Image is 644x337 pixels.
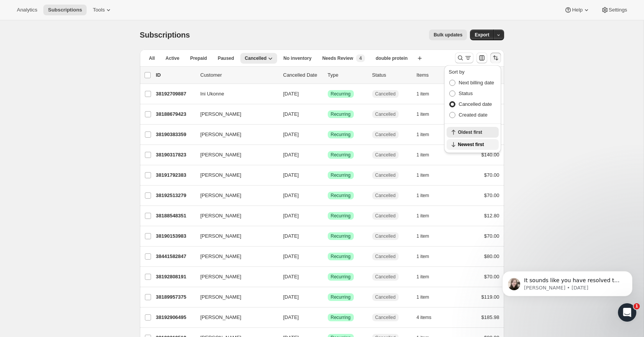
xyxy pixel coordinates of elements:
[331,314,351,321] span: Recurring
[156,314,194,321] p: 38192906495
[196,169,273,181] button: [PERSON_NAME]
[196,149,273,161] button: [PERSON_NAME]
[149,55,155,61] span: All
[156,129,499,140] div: 38190383359[PERSON_NAME][DATE]SuccessRecurringCancelled1 item$98.00
[596,5,632,15] button: Settings
[417,190,438,201] button: 1 item
[417,312,440,323] button: 4 items
[572,7,582,13] span: Help
[156,210,499,221] div: 38188548351[PERSON_NAME][DATE]SuccessRecurringCancelled1 item$12.80
[200,131,242,138] span: [PERSON_NAME]
[331,274,351,280] span: Recurring
[200,253,242,260] span: [PERSON_NAME]
[376,55,407,61] span: double protein
[156,171,194,179] p: 38191792383
[156,150,499,160] div: 38190317823[PERSON_NAME][DATE]SuccessRecurringCancelled1 item$140.00
[484,192,499,198] span: $70.00
[331,152,351,158] span: Recurring
[618,303,636,322] iframe: Intercom live chat
[417,150,438,160] button: 1 item
[417,314,432,321] span: 4 items
[200,314,242,321] span: [PERSON_NAME]
[417,71,455,79] div: Items
[417,170,438,181] button: 1 item
[196,291,273,303] button: [PERSON_NAME]
[417,233,429,239] span: 1 item
[484,213,499,219] span: $12.80
[283,71,322,79] p: Cancelled Date
[156,71,194,79] p: ID
[375,294,396,300] span: Cancelled
[490,53,501,63] button: Sort the results
[417,251,438,262] button: 1 item
[156,312,499,323] div: 38192906495[PERSON_NAME][DATE]SuccessRecurringCancelled4 items$185.98
[434,32,462,38] span: Bulk updates
[156,253,194,260] p: 38441582847
[43,5,87,15] button: Subscriptions
[375,192,396,199] span: Cancelled
[417,89,438,99] button: 1 item
[331,91,351,97] span: Recurring
[283,91,299,97] span: [DATE]
[491,255,644,316] iframe: Intercom notifications message
[417,91,429,97] span: 1 item
[484,233,499,239] span: $70.00
[481,294,499,300] span: $119.00
[196,210,273,222] button: [PERSON_NAME]
[196,128,273,141] button: [PERSON_NAME]
[375,213,396,219] span: Cancelled
[196,250,273,263] button: [PERSON_NAME]
[429,30,467,40] button: Bulk updates
[156,90,194,98] p: 38192709887
[417,271,438,282] button: 1 item
[458,129,494,135] span: Oldest first
[196,230,273,242] button: [PERSON_NAME]
[156,271,499,282] div: 38192808191[PERSON_NAME][DATE]SuccessRecurringCancelled1 item$70.00
[417,109,438,120] button: 1 item
[156,151,194,159] p: 38190317823
[447,127,499,138] button: Oldest first
[331,192,351,199] span: Recurring
[417,192,429,199] span: 1 item
[156,170,499,181] div: 38191792383[PERSON_NAME][DATE]SuccessRecurringCancelled1 item$70.00
[156,192,194,199] p: 38192513279
[88,5,117,15] button: Tools
[283,111,299,117] span: [DATE]
[196,271,273,283] button: [PERSON_NAME]
[196,88,273,100] button: Ini Ukonne
[331,213,351,219] span: Recurring
[283,294,299,300] span: [DATE]
[331,172,351,178] span: Recurring
[156,232,194,240] p: 38190153983
[375,152,396,158] span: Cancelled
[190,55,207,61] span: Prepaid
[322,55,353,61] span: Needs Review
[156,71,499,79] div: IDCustomerCancelled DateTypeStatusItemsTotal
[417,274,429,280] span: 1 item
[283,253,299,259] span: [DATE]
[484,253,499,259] span: $80.00
[484,274,499,279] span: $70.00
[331,233,351,239] span: Recurring
[458,141,494,148] span: Newest first
[17,7,37,13] span: Analytics
[417,292,438,302] button: 1 item
[417,172,429,178] span: 1 item
[156,190,499,201] div: 38192513279[PERSON_NAME][DATE]SuccessRecurringCancelled1 item$70.00
[375,111,396,117] span: Cancelled
[283,274,299,279] span: [DATE]
[560,5,595,15] button: Help
[156,110,194,118] p: 38188679423
[156,212,194,220] p: 38188548351
[417,132,429,138] span: 1 item
[200,151,242,159] span: [PERSON_NAME]
[459,112,488,118] span: Created date
[140,31,190,39] span: Subscriptions
[196,108,273,120] button: [PERSON_NAME]
[331,294,351,300] span: Recurring
[156,109,499,120] div: 38188679423[PERSON_NAME][DATE]SuccessRecurringCancelled1 item$140.00
[447,139,499,150] button: Newest first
